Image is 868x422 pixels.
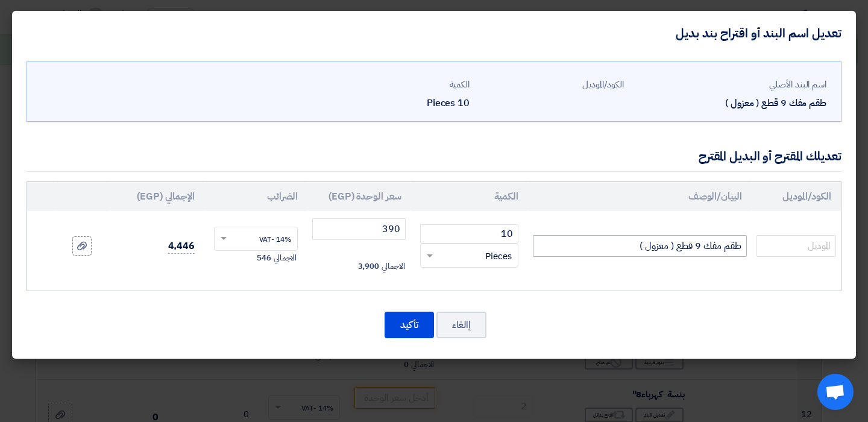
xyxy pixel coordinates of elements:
span: 546 [257,252,271,264]
a: Open chat [817,374,854,410]
h4: تعديل اسم البند أو اقتراح بند بديل [676,25,841,41]
div: 10 Pieces [325,96,470,110]
ng-select: VAT [214,227,298,251]
span: الاجمالي [274,252,297,264]
span: 3,900 [358,260,380,272]
input: RFQ_STEP1.ITEMS.2.AMOUNT_TITLE [420,224,518,244]
th: الكود/الموديل [752,182,841,211]
th: سعر الوحدة (EGP) [307,182,410,211]
div: اسم البند الأصلي [634,78,826,92]
span: 4,446 [168,239,195,254]
span: Pieces [485,250,512,263]
div: تعديلك المقترح أو البديل المقترح [699,147,841,165]
button: إالغاء [436,312,486,338]
div: الكمية [325,78,470,92]
input: أدخل سعر الوحدة [312,218,406,240]
input: Add Item Description [533,235,747,257]
div: طقم مفك 9 قطع ( معزول ) [634,96,826,110]
span: الاجمالي [382,260,404,272]
button: تأكيد [385,312,434,338]
th: الضرائب [204,182,307,211]
div: الكود/الموديل [479,78,624,92]
input: الموديل [756,235,836,257]
th: البيان/الوصف [528,182,752,211]
th: الكمية [410,182,527,211]
th: الإجمالي (EGP) [110,182,204,211]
